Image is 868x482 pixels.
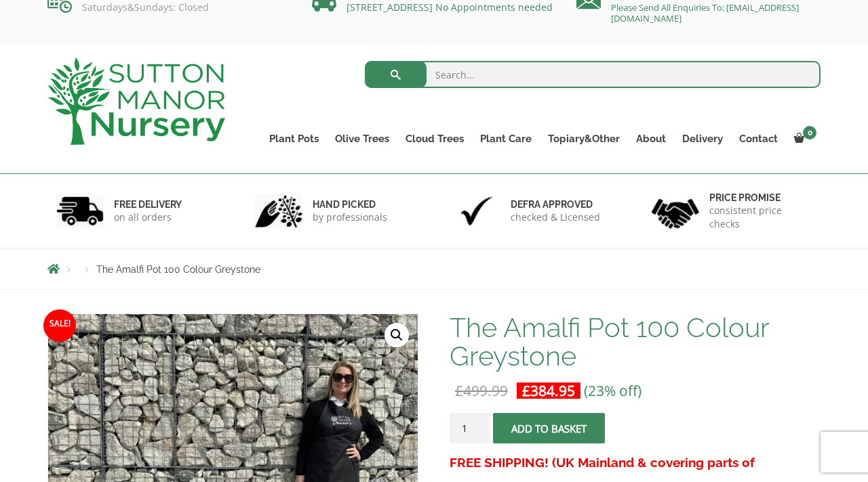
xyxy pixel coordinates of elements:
[584,381,642,400] span: (23% off)
[628,129,674,148] a: About
[472,129,540,148] a: Plant Care
[43,309,76,342] span: Sale!
[709,192,812,204] h6: Price promise
[47,2,292,13] p: Saturdays&Sundays: Closed
[511,211,600,224] p: checked & Licensed
[261,129,327,148] a: Plant Pots
[255,194,302,228] img: 2.jpg
[450,413,490,443] input: Product quantity
[56,194,104,228] img: 1.jpg
[709,204,812,231] p: consistent price checks
[313,211,387,224] p: by professionals
[522,381,575,400] bdi: 384.95
[652,190,699,232] img: 4.jpg
[453,194,500,228] img: 3.jpg
[450,313,821,370] h1: The Amalfi Pot 100 Colour Greystone
[786,129,821,148] a: 0
[114,211,182,224] p: on all orders
[114,198,182,211] h6: FREE DELIVERY
[347,1,553,14] a: [STREET_ADDRESS] No Appointments needed
[96,264,260,275] span: The Amalfi Pot 100 Colour Greystone
[540,129,628,148] a: Topiary&Other
[522,381,530,400] span: £
[611,1,799,24] a: Please Send All Enquiries To: [EMAIL_ADDRESS][DOMAIN_NAME]
[384,323,409,347] a: View full-screen image gallery
[731,129,786,148] a: Contact
[365,61,821,88] input: Search...
[455,381,508,400] bdi: 499.99
[493,413,605,443] button: Add to basket
[47,263,821,274] nav: Breadcrumbs
[47,58,225,145] img: logo
[674,129,731,148] a: Delivery
[327,129,397,148] a: Olive Trees
[803,126,816,139] span: 0
[511,198,600,211] h6: Defra approved
[397,129,472,148] a: Cloud Trees
[455,381,463,400] span: £
[313,198,387,211] h6: hand picked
